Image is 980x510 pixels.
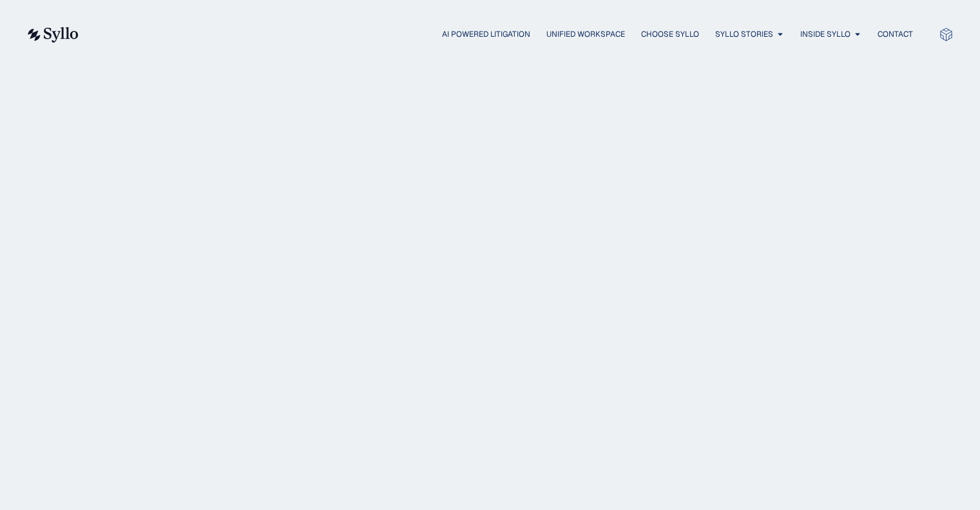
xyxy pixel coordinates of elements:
[641,28,699,40] a: Choose Syllo
[442,28,530,40] a: AI Powered Litigation
[878,28,913,40] a: Contact
[546,28,625,40] a: Unified Workspace
[104,28,913,41] div: Menu Toggle
[800,28,850,40] a: Inside Syllo
[715,28,773,40] a: Syllo Stories
[104,28,913,41] nav: Menu
[26,27,79,43] img: syllo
